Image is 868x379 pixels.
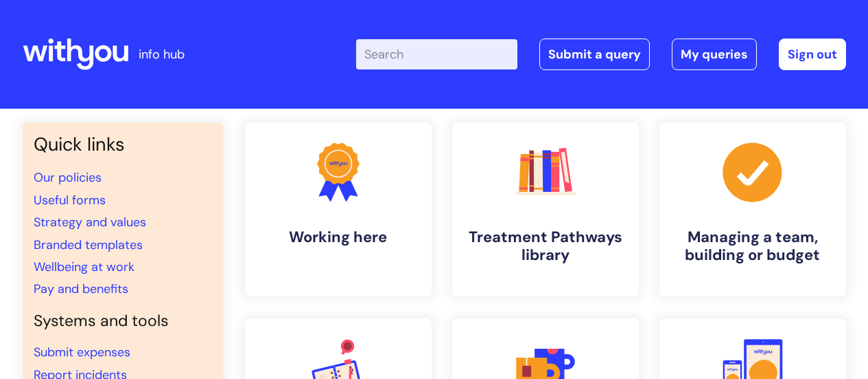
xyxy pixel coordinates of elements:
a: Submit a query [539,39,650,70]
a: Useful forms [34,192,106,208]
a: Strategy and values [34,214,146,230]
a: Sign out [779,39,846,70]
h4: Managing a team, building or budget [670,228,835,265]
a: Branded templates [34,237,143,253]
a: Our policies [34,169,102,186]
h4: Treatment Pathways library [463,228,628,265]
input: Search [356,39,517,69]
h4: Working here [256,228,421,246]
h3: Quick links [34,133,212,155]
a: Treatment Pathways library [452,122,639,296]
a: Wellbeing at work [34,259,134,275]
a: Managing a team, building or budget [659,122,846,296]
div: | - [356,39,846,70]
a: My queries [672,39,757,70]
h4: Systems and tools [34,312,212,331]
a: Submit expenses [34,344,130,360]
p: info hub [139,43,185,65]
a: Working here [245,122,432,296]
a: Pay and benefits [34,281,128,297]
